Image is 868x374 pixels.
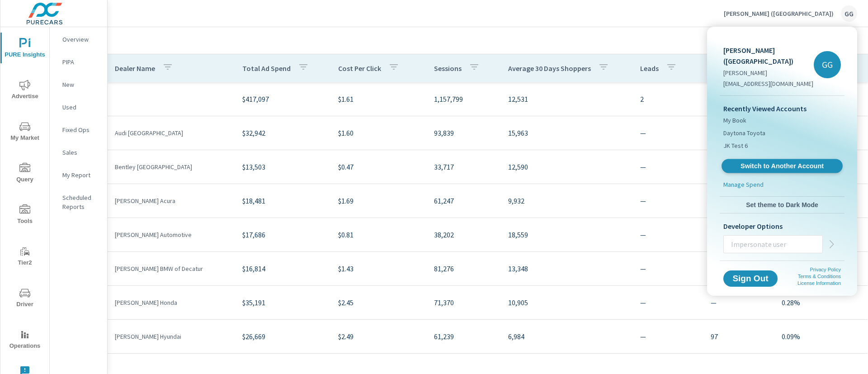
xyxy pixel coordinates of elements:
[723,116,746,125] span: My Book
[723,68,814,77] p: [PERSON_NAME]
[723,45,814,66] p: [PERSON_NAME] ([GEOGRAPHIC_DATA])
[720,180,844,193] a: Manage Spend
[798,274,841,279] a: Terms & Conditions
[723,128,765,137] span: Daytona Toyota
[723,141,748,150] span: JK Test 6
[726,162,837,170] span: Switch to Another Account
[723,201,841,209] span: Set theme to Dark Mode
[720,197,844,213] button: Set theme to Dark Mode
[723,103,841,114] p: Recently Viewed Accounts
[722,159,843,173] a: Switch to Another Account
[723,221,841,232] p: Developer Options
[731,275,770,283] span: Sign Out
[797,280,841,286] a: License Information
[723,270,778,287] button: Sign Out
[810,267,841,272] a: Privacy Policy
[723,79,814,88] p: [EMAIL_ADDRESS][DOMAIN_NAME]
[724,232,822,256] input: Impersonate user
[723,180,764,189] p: Manage Spend
[814,51,841,78] div: GG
